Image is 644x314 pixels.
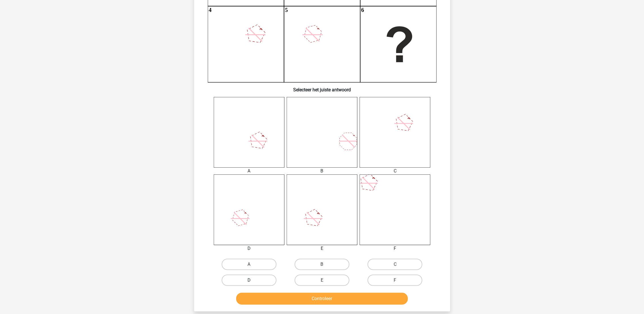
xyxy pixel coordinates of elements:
[368,259,422,270] label: C
[209,245,289,252] div: D
[282,168,362,174] div: B
[203,83,441,92] h6: Selecteer het juiste antwoord
[355,168,435,174] div: C
[295,275,349,286] label: E
[355,245,435,252] div: F
[368,275,422,286] label: F
[361,7,364,13] text: 6
[282,245,362,252] div: E
[236,293,408,305] button: Controleer
[209,7,211,13] text: 4
[295,259,349,270] label: B
[222,259,276,270] label: A
[285,7,288,13] text: 5
[222,275,276,286] label: D
[209,168,289,174] div: A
